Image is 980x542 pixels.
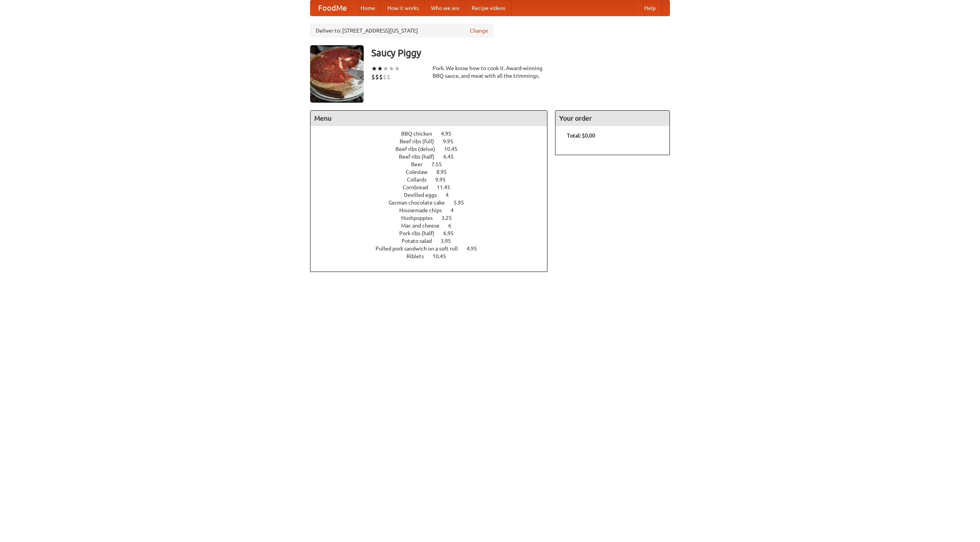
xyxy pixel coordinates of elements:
span: Devilled eggs [404,192,444,198]
a: Beef ribs (half) 6.45 [399,154,468,160]
li: ★ [383,64,389,73]
a: Beer 7.55 [411,161,456,167]
span: Beer [411,161,430,167]
span: Pork ribs (half) [399,230,442,236]
a: Recipe videos [465,0,511,16]
a: FoodMe [310,0,354,16]
a: Beef ribs (delux) 10.45 [395,146,472,152]
span: 3.95 [441,238,459,244]
span: 8.95 [436,169,454,175]
span: 4.95 [467,246,485,252]
span: Riblets [407,253,431,259]
span: Mac and cheese [401,223,447,229]
a: Housemade chips 4 [399,207,468,213]
a: Hushpuppies 3.25 [401,215,466,221]
span: Hushpuppies [401,215,440,221]
a: Change [470,27,488,34]
a: Riblets 10.45 [407,253,460,259]
span: 10.45 [444,146,465,152]
a: Beef ribs (full) 9.95 [400,138,467,144]
span: 11.45 [437,184,458,190]
li: $ [371,73,375,81]
span: Collards [407,177,434,183]
a: Cornbread 11.45 [403,184,464,190]
b: Total: $0.00 [567,133,595,139]
span: 6 [448,223,459,229]
span: Cornbread [403,184,436,190]
span: 4 [451,207,461,213]
a: Mac and cheese 6 [401,223,465,229]
span: Coleslaw [406,169,435,175]
a: Devilled eggs 4 [404,192,463,198]
span: Beef ribs (half) [399,154,442,160]
li: $ [387,73,390,81]
span: Beef ribs (delux) [395,146,443,152]
div: Deliver to: [STREET_ADDRESS][US_STATE] [310,24,494,38]
a: Home [354,0,381,16]
span: 7.55 [431,161,449,167]
span: BBQ chicken [401,131,440,137]
span: Pulled pork sandwich on a soft roll [376,246,465,252]
span: 4.95 [441,131,459,137]
a: Pulled pork sandwich on a soft roll 4.95 [376,246,491,252]
a: Help [638,0,662,16]
li: $ [375,73,379,81]
span: 9.95 [443,138,461,144]
li: ★ [389,64,394,73]
span: Potato salad [402,238,439,244]
a: Who we are [425,0,465,16]
span: 5.95 [454,200,472,206]
li: $ [379,73,383,81]
a: Collards 9.95 [407,177,460,183]
span: 10.45 [433,253,454,259]
span: Housemade chips [399,207,449,213]
span: 4 [446,192,456,198]
span: Beef ribs (full) [400,138,442,144]
span: 3.25 [441,215,459,221]
a: How it works [381,0,425,16]
h4: Menu [310,111,547,126]
span: 6.95 [443,230,461,236]
img: angular.jpg [310,45,364,103]
li: ★ [394,64,400,73]
h4: Your order [555,111,670,126]
li: $ [383,73,387,81]
a: Potato salad 3.95 [402,238,465,244]
a: Coleslaw 8.95 [406,169,461,175]
div: Pork. We know how to cook it. Award-winning BBQ sauce, and meat with all the trimmings. [433,64,547,80]
span: 6.45 [443,154,461,160]
li: ★ [377,64,383,73]
a: Pork ribs (half) 6.95 [399,230,468,236]
li: ★ [371,64,377,73]
span: 9.95 [435,177,453,183]
h3: Saucy Piggy [371,45,670,61]
a: BBQ chicken 4.95 [401,131,465,137]
span: German chocolate cake [389,200,452,206]
a: German chocolate cake 5.95 [389,200,478,206]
